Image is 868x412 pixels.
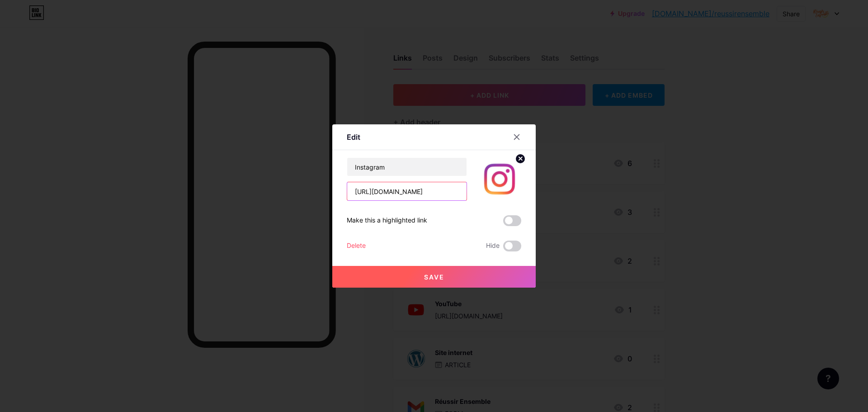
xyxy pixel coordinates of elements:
[347,241,366,251] div: Delete
[424,273,444,281] span: Save
[332,266,536,288] button: Save
[347,158,467,176] input: Title
[347,182,467,200] input: URL
[347,215,427,226] div: Make this a highlighted link
[347,132,360,142] div: Edit
[486,241,500,251] span: Hide
[478,157,521,201] img: link_thumbnail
